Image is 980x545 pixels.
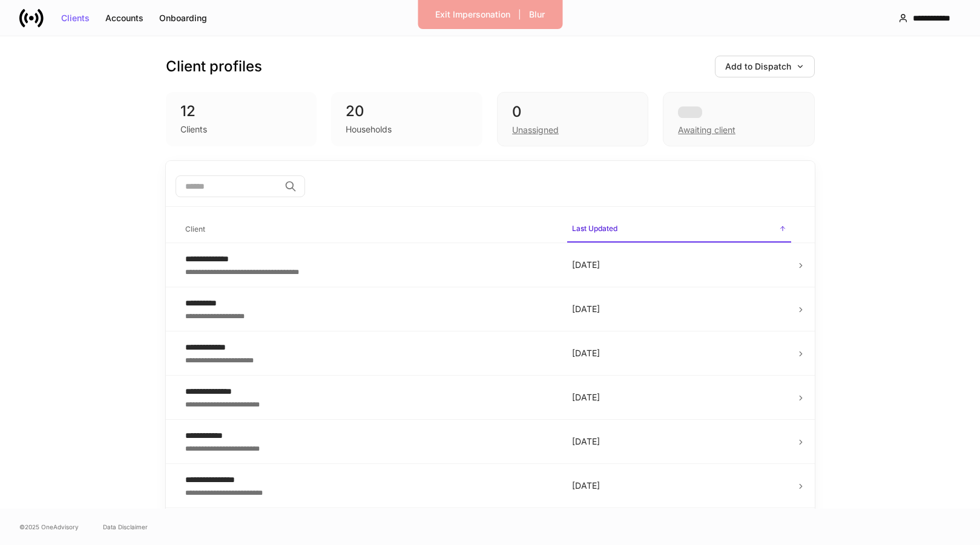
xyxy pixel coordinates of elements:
[159,14,207,22] div: Onboarding
[346,123,392,135] div: Households
[512,124,559,136] div: Unassigned
[567,217,791,243] span: Last Updated
[185,223,205,235] h6: Client
[572,391,786,403] p: [DATE]
[105,14,143,22] div: Accounts
[103,522,148,532] a: Data Disclaimer
[678,124,735,136] div: Awaiting client
[346,102,468,121] div: 20
[572,347,786,359] p: [DATE]
[572,303,786,315] p: [DATE]
[61,14,90,22] div: Clients
[572,223,617,234] h6: Last Updated
[151,8,215,28] button: Onboarding
[521,5,553,24] button: Blur
[572,259,786,271] p: [DATE]
[180,102,303,121] div: 12
[180,217,557,242] span: Client
[663,92,814,146] div: Awaiting client
[572,480,786,492] p: [DATE]
[180,123,207,135] div: Clients
[19,522,79,532] span: © 2025 OneAdvisory
[572,436,786,448] p: [DATE]
[427,5,518,24] button: Exit Impersonation
[53,8,97,28] button: Clients
[497,92,648,146] div: 0Unassigned
[725,62,804,71] div: Add to Dispatch
[512,102,633,122] div: 0
[435,10,510,19] div: Exit Impersonation
[97,8,151,28] button: Accounts
[529,10,545,19] div: Blur
[166,57,262,76] h3: Client profiles
[715,56,815,77] button: Add to Dispatch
